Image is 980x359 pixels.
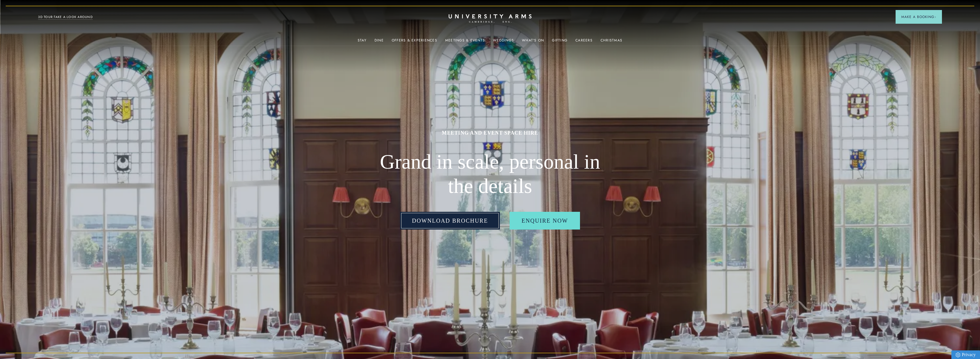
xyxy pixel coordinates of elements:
a: Careers [575,38,593,46]
a: Weddings [493,38,514,46]
button: Make a BookingArrow icon [896,10,942,24]
a: Christmas [601,38,622,46]
img: Privacy [956,352,960,357]
a: Gifting [552,38,567,46]
a: Stay [358,38,367,46]
a: Download Brochure [400,212,500,230]
a: Enquire Now [510,212,580,230]
a: Privacy [951,350,980,359]
a: Dine [375,38,384,46]
a: 3D TOUR:TAKE A LOOK AROUND [38,15,93,20]
h2: Grand in scale, personal in the details [376,150,605,199]
span: Make a Booking [901,14,936,19]
a: Meetings & Events [445,38,485,46]
img: Arrow icon [934,16,936,18]
a: What's On [522,38,544,46]
a: Home [449,14,532,23]
a: Offers & Experiences [392,38,437,46]
h1: MEETING AND EVENT SPACE HIRE [376,129,605,136]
